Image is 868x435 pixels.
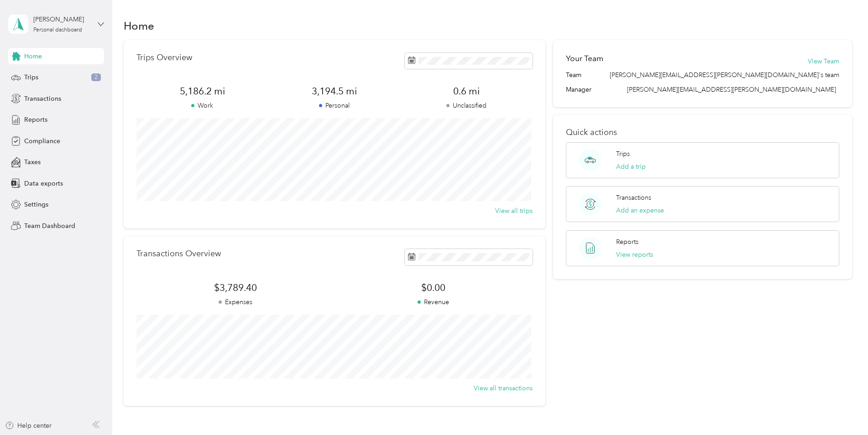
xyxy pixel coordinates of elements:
[335,281,533,294] span: $0.00
[33,27,82,33] div: Personal dashboard
[566,53,603,64] h2: Your Team
[24,221,75,231] span: Team Dashboard
[124,21,154,31] h1: Home
[24,72,38,82] span: Trips
[616,237,638,247] p: Reports
[136,85,268,98] span: 5,186.2 mi
[616,206,664,215] button: Add an expense
[566,128,839,137] p: Quick actions
[24,179,63,188] span: Data exports
[566,70,581,80] span: Team
[401,85,533,98] span: 0.6 mi
[268,101,400,110] p: Personal
[136,53,192,62] p: Trips Overview
[136,297,335,307] p: Expenses
[616,250,653,259] button: View reports
[136,281,335,294] span: $3,789.40
[495,206,533,216] button: View all trips
[91,73,101,82] span: 2
[24,52,42,61] span: Home
[24,136,60,146] span: Compliance
[24,200,48,209] span: Settings
[335,297,533,307] p: Revenue
[24,115,47,124] span: Reports
[5,421,52,430] button: Help center
[616,149,630,159] p: Trips
[808,57,839,66] button: View Team
[474,383,533,393] button: View all transactions
[817,384,868,435] iframe: Everlance-gr Chat Button Frame
[268,85,400,98] span: 3,194.5 mi
[401,101,533,110] p: Unclassified
[616,193,651,202] p: Transactions
[136,249,221,259] p: Transactions Overview
[610,70,839,80] span: [PERSON_NAME][EMAIL_ADDRESS][PERSON_NAME][DOMAIN_NAME]'s team
[24,94,61,104] span: Transactions
[24,157,41,167] span: Taxes
[136,101,268,110] p: Work
[616,162,646,171] button: Add a trip
[627,86,836,93] span: [PERSON_NAME][EMAIL_ADDRESS][PERSON_NAME][DOMAIN_NAME]
[566,85,591,94] span: Manager
[33,15,90,24] div: [PERSON_NAME]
